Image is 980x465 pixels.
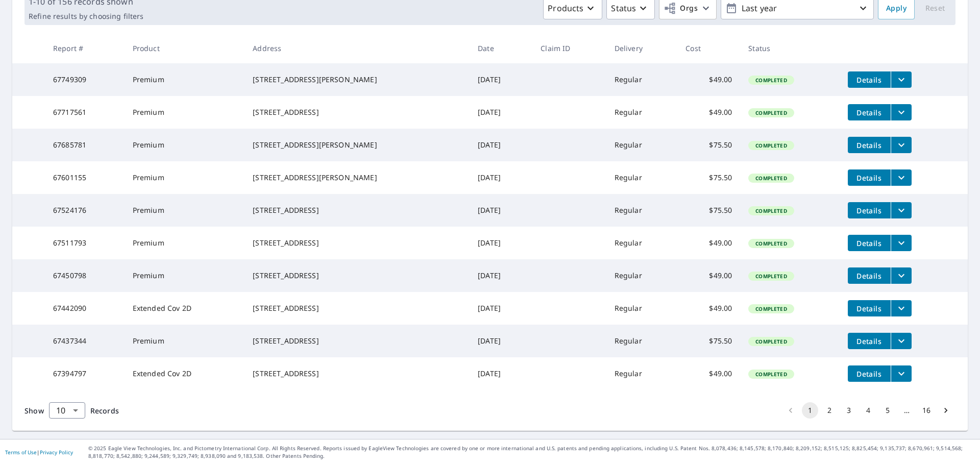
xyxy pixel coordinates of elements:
th: Date [470,33,532,63]
div: [STREET_ADDRESS][PERSON_NAME] [253,173,461,183]
p: | [5,449,73,455]
td: $75.50 [677,129,740,161]
td: Regular [606,194,678,227]
td: Premium [125,161,245,194]
div: Show 10 records [49,402,85,419]
td: 67442090 [45,292,125,325]
span: Completed [749,305,793,312]
span: Completed [749,207,793,214]
td: Regular [606,161,678,194]
td: $49.00 [677,259,740,292]
button: filesDropdownBtn-67685781 [891,137,912,153]
p: Refine results by choosing filters [29,12,143,21]
button: detailsBtn-67717561 [848,104,891,120]
span: Completed [749,77,793,84]
button: filesDropdownBtn-67717561 [891,104,912,120]
button: detailsBtn-67524176 [848,202,891,218]
button: filesDropdownBtn-67442090 [891,300,912,316]
th: Status [740,33,839,63]
span: Apply [886,2,906,15]
th: Cost [677,33,740,63]
div: … [899,405,915,415]
button: Go to page 4 [860,402,876,419]
div: [STREET_ADDRESS] [253,271,461,281]
div: [STREET_ADDRESS] [253,107,461,117]
div: 10 [49,396,85,425]
p: © 2025 Eagle View Technologies, Inc. and Pictometry International Corp. All Rights Reserved. Repo... [88,445,975,460]
button: page 1 [802,402,818,419]
th: Address [244,33,470,63]
a: Privacy Policy [40,449,73,456]
div: [STREET_ADDRESS] [253,303,461,313]
button: detailsBtn-67511793 [848,235,891,251]
td: $49.00 [677,357,740,390]
td: 67394797 [45,357,125,390]
td: [DATE] [470,292,532,325]
th: Product [125,33,245,63]
button: detailsBtn-67442090 [848,300,891,316]
span: Details [854,173,885,183]
button: filesDropdownBtn-67394797 [891,365,912,382]
span: Orgs [664,2,698,15]
span: Details [854,206,885,215]
span: Completed [749,142,793,149]
div: [STREET_ADDRESS][PERSON_NAME] [253,140,461,150]
p: Status [611,2,636,14]
span: Records [90,406,119,415]
td: Premium [125,96,245,129]
span: Details [854,271,885,281]
td: Regular [606,63,678,96]
td: 67685781 [45,129,125,161]
span: Details [854,369,885,379]
th: Claim ID [532,33,606,63]
button: detailsBtn-67394797 [848,365,891,382]
button: filesDropdownBtn-67511793 [891,235,912,251]
td: 67511793 [45,227,125,259]
button: detailsBtn-67450798 [848,267,891,284]
td: Regular [606,96,678,129]
p: Products [548,2,583,14]
td: 67437344 [45,325,125,357]
button: filesDropdownBtn-67524176 [891,202,912,218]
td: Extended Cov 2D [125,357,245,390]
td: $75.50 [677,194,740,227]
span: Completed [749,371,793,378]
td: Regular [606,227,678,259]
button: Go to page 3 [841,402,857,419]
td: 67717561 [45,96,125,129]
span: Completed [749,175,793,182]
td: [DATE] [470,129,532,161]
td: 67749309 [45,63,125,96]
button: detailsBtn-67437344 [848,333,891,349]
span: Details [854,238,885,248]
td: Premium [125,227,245,259]
td: Premium [125,194,245,227]
span: Details [854,140,885,150]
div: [STREET_ADDRESS] [253,336,461,346]
td: Regular [606,129,678,161]
span: Details [854,336,885,346]
button: Go to page 16 [918,402,935,419]
button: Go to page 5 [879,402,896,419]
span: Completed [749,109,793,116]
td: $49.00 [677,227,740,259]
td: [DATE] [470,357,532,390]
td: [DATE] [470,161,532,194]
div: [STREET_ADDRESS] [253,205,461,215]
button: detailsBtn-67749309 [848,71,891,88]
button: Go to page 2 [821,402,838,419]
td: [DATE] [470,63,532,96]
button: detailsBtn-67601155 [848,169,891,186]
td: $49.00 [677,96,740,129]
button: filesDropdownBtn-67749309 [891,71,912,88]
td: $75.50 [677,325,740,357]
button: Go to next page [938,402,954,419]
div: [STREET_ADDRESS] [253,369,461,379]
td: [DATE] [470,325,532,357]
span: Details [854,108,885,117]
button: filesDropdownBtn-67601155 [891,169,912,186]
td: 67524176 [45,194,125,227]
span: Completed [749,273,793,280]
td: Regular [606,259,678,292]
td: [DATE] [470,259,532,292]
